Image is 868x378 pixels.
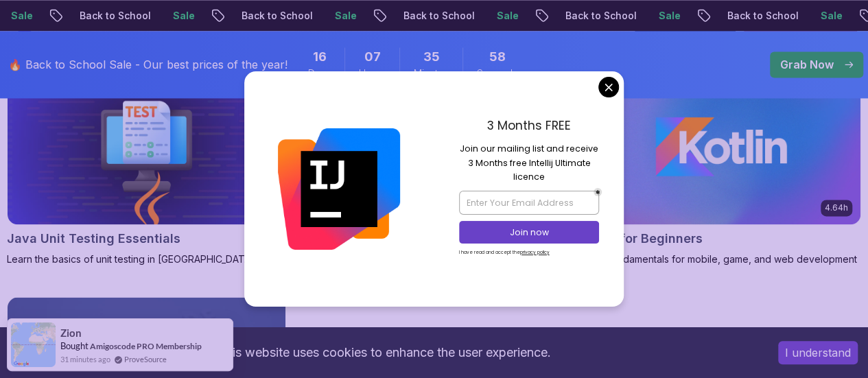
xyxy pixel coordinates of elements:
span: Seconds [477,67,517,80]
button: Accept cookies [778,341,858,364]
img: Kotlin for Beginners card [583,69,860,224]
img: Java Unit Testing Essentials card [8,69,285,224]
p: Sale [483,9,527,23]
a: ProveSource [124,353,167,365]
a: Java Unit Testing Essentials card38mJava Unit Testing EssentialsLearn the basics of unit testing ... [7,68,286,266]
span: Bought [60,340,89,351]
span: 16 Days [313,47,327,67]
a: Kotlin for Beginners card4.64hKotlin for BeginnersKotlin fundamentals for mobile, game, and web d... [582,68,861,266]
span: Days [308,67,331,80]
p: Sale [645,9,689,23]
p: Back to School [714,9,807,23]
span: Minutes [414,67,449,80]
p: Grab Now [780,56,834,73]
span: Zion [60,327,82,339]
img: provesource social proof notification image [11,322,56,367]
span: 31 minutes ago [60,353,110,365]
p: Sale [807,9,851,23]
div: This website uses cookies to enhance the user experience. [10,338,758,368]
p: 4.64h [825,202,848,213]
a: Amigoscode PRO Membership [90,341,202,351]
p: Back to School [390,9,483,23]
p: Sale [159,9,203,23]
p: Sale [321,9,365,23]
p: 🔥 Back to School Sale - Our best prices of the year! [8,56,288,73]
p: Back to School [228,9,321,23]
span: Hours [359,67,386,80]
span: 7 Hours [364,47,381,67]
p: Back to School [552,9,645,23]
h2: Kotlin for Beginners [582,229,703,248]
span: 35 Minutes [423,47,440,67]
p: Back to School [66,9,159,23]
h2: Java Unit Testing Essentials [7,229,180,248]
p: Learn the basics of unit testing in [GEOGRAPHIC_DATA]. [7,252,286,266]
p: Kotlin fundamentals for mobile, game, and web development [582,252,861,266]
span: 58 Seconds [489,47,506,67]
